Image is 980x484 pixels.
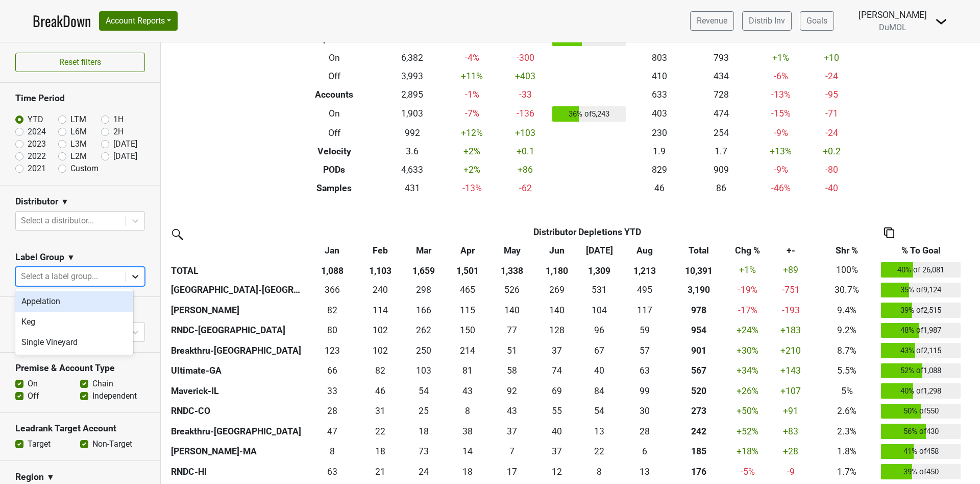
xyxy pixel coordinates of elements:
td: 57.66 [488,361,536,381]
td: 8.334 [446,401,488,422]
td: -80 [810,160,853,179]
div: 30 [623,404,666,418]
div: 63 [623,364,666,377]
div: 51 [491,344,533,357]
div: 54 [404,384,444,398]
h3: Time Period [15,93,145,104]
td: 431 [381,179,443,197]
div: Single Vineyard [15,332,133,353]
td: +0.2 [810,142,853,160]
td: -136 [501,104,550,124]
div: 901 [671,344,726,357]
td: 81.5 [359,361,402,381]
div: 273 [671,404,726,418]
td: 992 [381,124,443,142]
th: Velocity [287,142,382,160]
td: -33 [501,85,550,104]
span: DuMOL [879,22,906,32]
div: 114 [362,304,399,317]
td: 28 [621,421,669,442]
td: +1 % [752,49,810,67]
td: -24 [810,67,853,85]
td: 42.667 [488,401,536,422]
td: +24 % [729,320,767,341]
td: 474 [690,104,752,124]
td: 42.5 [446,381,488,401]
div: 33 [308,384,357,398]
th: % To Goal: activate to sort column ascending [879,241,963,260]
td: 22 [359,421,402,442]
th: Ultimate-GA [168,361,305,381]
span: ▼ [61,196,69,208]
div: 54 [581,404,618,418]
th: 1,180 [536,260,578,280]
td: 84.167 [578,381,621,401]
td: 46 [628,179,690,197]
div: 117 [623,304,666,317]
label: 2023 [28,138,46,150]
td: 1.7 [690,142,752,160]
th: Samples [287,179,382,197]
th: On [287,104,382,124]
th: 566.840 [669,361,729,381]
td: 8.7% [815,340,879,361]
td: -4 % [443,49,501,67]
th: 3189.603 [669,280,729,301]
div: 269 [538,283,576,296]
div: 99 [623,384,666,398]
td: 4,633 [381,160,443,179]
img: filter [168,225,185,242]
div: 46 [362,384,399,398]
td: -46 % [752,179,810,197]
th: 1,213 [621,260,669,280]
td: 80.99 [446,361,488,381]
td: 1,903 [381,104,443,124]
td: +10 [810,49,853,67]
th: 1,338 [488,260,536,280]
td: 5.5% [815,361,879,381]
td: 254 [690,124,752,142]
th: 10,391 [669,260,729,280]
label: [DATE] [113,138,137,150]
td: 86 [690,179,752,197]
div: 80 [308,324,357,337]
h3: Distributor [15,196,58,207]
div: 954 [671,324,726,337]
td: +403 [501,67,550,85]
th: 242.333 [669,421,729,442]
td: 495 [621,280,669,301]
label: Off [28,390,39,402]
button: Account Reports [99,11,178,31]
td: 150.167 [446,320,488,341]
td: 66.34 [305,361,359,381]
td: 122.51 [305,340,359,361]
td: 37 [488,421,536,442]
h3: Label Group [15,252,64,263]
td: 39.5 [536,421,578,442]
td: 140.333 [488,300,536,320]
th: [PERSON_NAME] [168,300,305,320]
td: 403 [628,104,690,124]
td: 365.7 [305,280,359,301]
td: -1 % [443,85,501,104]
div: 298 [404,283,444,296]
td: +26 % [729,381,767,401]
td: 103.03 [402,361,446,381]
td: 268.668 [536,280,578,301]
td: 3,993 [381,67,443,85]
td: 76.666 [488,320,536,341]
div: 77 [491,324,533,337]
th: Breakthru-[GEOGRAPHIC_DATA] [168,421,305,442]
th: 978.169 [669,300,729,320]
label: [DATE] [113,150,137,163]
td: 803 [628,49,690,67]
th: Apr: activate to sort column ascending [446,241,488,260]
td: +86 [501,160,550,179]
div: 495 [623,283,666,296]
div: 250 [404,344,444,357]
th: Jun: activate to sort column ascending [536,241,578,260]
label: YTD [28,113,43,126]
div: +183 [769,324,813,337]
td: +52 % [729,421,767,442]
div: 31 [362,404,399,418]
